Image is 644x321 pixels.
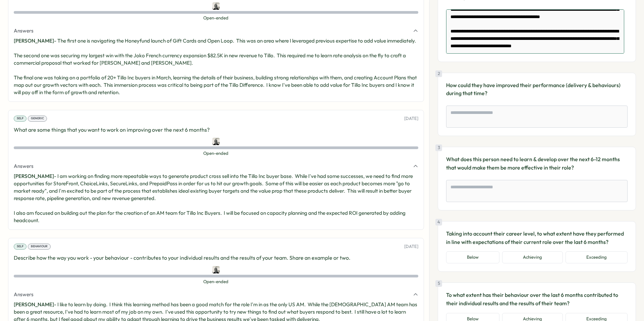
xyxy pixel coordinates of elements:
[14,244,26,250] div: Self
[14,37,418,96] p: - The first one is navigating the Honeyfund launch of Gift Cards and Open Loop. This was an area ...
[14,291,34,298] span: Answers
[446,81,628,98] p: How could they have improved their performance (delivery & behaviours) during that time?
[14,254,418,262] p: Describe how the way you work - your behaviour - contributes to your individual results and the r...
[435,70,442,77] div: 2
[404,244,418,250] p: [DATE]
[14,291,418,298] button: Answers
[14,38,54,44] span: [PERSON_NAME]
[435,219,442,226] div: 4
[14,173,54,179] span: [PERSON_NAME]
[435,280,442,287] div: 5
[446,291,628,308] p: To what extent has their behaviour over the last 6 months contributed to their individual results...
[212,138,220,145] img: Damien Glista
[566,251,628,263] button: Exceeding
[502,251,563,263] button: Achieving
[14,27,418,35] button: Answers
[14,15,418,21] span: Open-ended
[446,251,499,263] button: Below
[14,163,34,170] span: Answers
[28,244,51,250] div: Behaviour
[435,144,442,151] div: 3
[28,116,47,122] div: Generic
[446,230,628,246] p: Taking into account their career level, to what extent have they performed in line with expectati...
[14,163,418,170] button: Answers
[404,116,418,122] p: [DATE]
[14,173,418,224] p: - I am working on finding more repeatable ways to generate product cross sell into the Tillo Inc ...
[212,2,220,10] img: Damien Glista
[14,27,34,35] span: Answers
[14,301,54,308] span: [PERSON_NAME]
[14,150,418,156] span: Open-ended
[14,116,26,122] div: Self
[212,266,220,273] img: Damien Glista
[14,279,418,285] span: Open-ended
[14,126,418,134] p: What are some things that you want to work on improving over the next 6 months?
[446,155,628,172] p: What does this person need to learn & develop over the next 6-12 months that would make them be m...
